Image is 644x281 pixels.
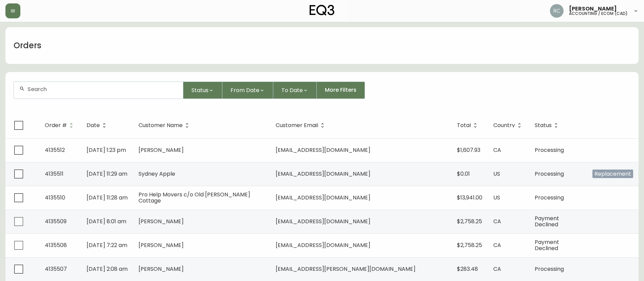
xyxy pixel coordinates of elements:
[276,265,416,273] span: [EMAIL_ADDRESS][PERSON_NAME][DOMAIN_NAME]
[550,4,564,18] img: f4ba4e02bd060be8f1386e3ca455bd0e
[457,146,480,154] span: $1,607.93
[45,123,67,127] span: Order #
[191,86,208,94] span: Status
[493,146,501,154] span: CA
[87,194,128,201] span: [DATE] 11:28 am
[535,265,564,273] span: Processing
[87,122,109,128] span: Date
[493,217,501,225] span: CA
[139,170,175,178] span: Sydney Apple
[281,86,303,94] span: To Date
[87,123,100,127] span: Date
[45,146,65,154] span: 4135512
[310,5,335,16] img: logo
[231,86,259,94] span: From Date
[276,122,327,128] span: Customer Email
[87,265,128,273] span: [DATE] 2:08 am
[87,170,127,178] span: [DATE] 11:29 am
[457,194,482,201] span: $13,941.00
[139,191,250,205] span: Pro Help Movers c/o Old [PERSON_NAME] Cottage
[493,194,500,201] span: US
[457,265,478,273] span: $283.48
[276,194,370,201] span: [EMAIL_ADDRESS][DOMAIN_NAME]
[276,170,370,178] span: [EMAIL_ADDRESS][DOMAIN_NAME]
[45,170,63,178] span: 4135511
[14,40,41,51] h1: Orders
[317,82,365,99] button: More Filters
[276,123,318,127] span: Customer Email
[87,241,127,249] span: [DATE] 7:22 am
[183,82,222,99] button: Status
[45,241,67,249] span: 4135508
[535,146,564,154] span: Processing
[592,170,633,178] span: Replacement
[569,6,617,12] span: [PERSON_NAME]
[493,122,524,128] span: Country
[139,265,184,273] span: [PERSON_NAME]
[276,241,370,249] span: [EMAIL_ADDRESS][DOMAIN_NAME]
[139,217,184,225] span: [PERSON_NAME]
[45,194,65,201] span: 4135510
[457,170,470,178] span: $0.01
[569,12,628,16] h5: accounting / ecom (cad)
[457,241,482,249] span: $2,758.25
[87,146,126,154] span: [DATE] 1:23 pm
[535,122,560,128] span: Status
[27,86,178,92] input: Search
[493,265,501,273] span: CA
[493,241,501,249] span: CA
[276,146,370,154] span: [EMAIL_ADDRESS][DOMAIN_NAME]
[45,122,76,128] span: Order #
[457,217,482,225] span: $2,758.25
[276,217,370,225] span: [EMAIL_ADDRESS][DOMAIN_NAME]
[535,123,552,127] span: Status
[457,122,480,128] span: Total
[535,170,564,178] span: Processing
[139,241,184,249] span: [PERSON_NAME]
[45,217,67,225] span: 4135509
[493,170,500,178] span: US
[535,194,564,201] span: Processing
[139,122,191,128] span: Customer Name
[139,123,183,127] span: Customer Name
[222,82,273,99] button: From Date
[45,265,67,273] span: 4135507
[87,217,126,225] span: [DATE] 8:01 am
[139,146,184,154] span: [PERSON_NAME]
[535,214,559,228] span: Payment Declined
[273,82,317,99] button: To Date
[457,123,471,127] span: Total
[493,123,515,127] span: Country
[535,238,559,252] span: Payment Declined
[325,86,356,94] span: More Filters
